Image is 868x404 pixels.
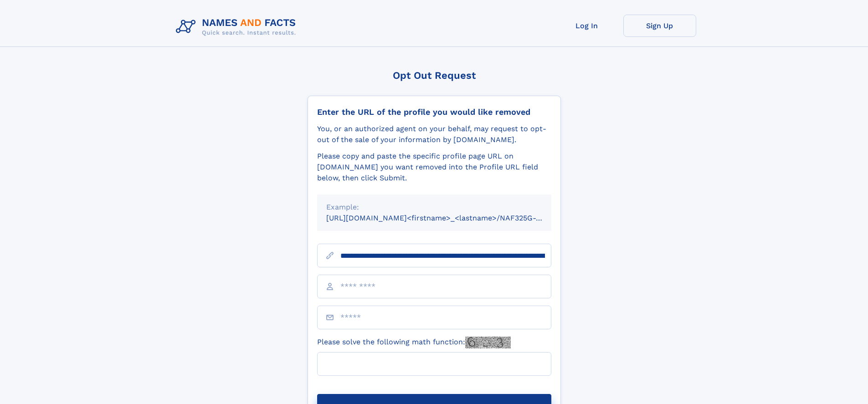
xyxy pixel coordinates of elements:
[550,15,623,37] a: Log In
[317,107,551,117] div: Enter the URL of the profile you would like removed
[308,70,561,81] div: Opt Out Request
[172,15,303,39] img: Logo Names and Facts
[317,123,551,145] div: You, or an authorized agent on your behalf, may request to opt-out of the sale of your informatio...
[317,151,551,184] div: Please copy and paste the specific profile page URL on [DOMAIN_NAME] you want removed into the Pr...
[623,15,696,37] a: Sign Up
[326,214,569,222] small: [URL][DOMAIN_NAME]<firstname>_<lastname>/NAF325G-xxxxxxxx
[326,202,542,213] div: Example:
[317,337,511,348] label: Please solve the following math function:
